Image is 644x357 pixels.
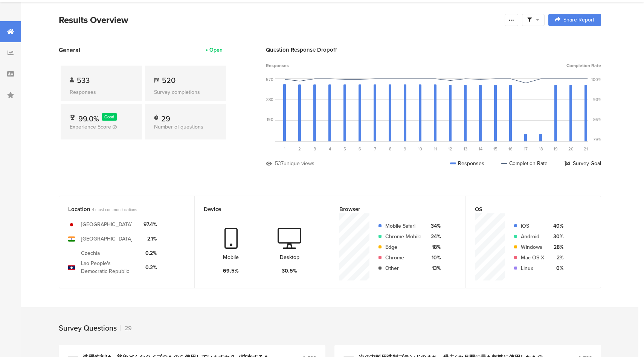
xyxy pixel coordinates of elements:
div: 0.2% [143,249,157,257]
span: Responses [266,62,289,69]
div: Mac OS X [521,254,544,262]
span: 520 [162,75,175,86]
span: 14 [479,146,482,152]
span: 4 most common locations [92,207,137,213]
span: 11 [434,146,437,152]
div: 97.4% [143,221,157,228]
div: Browser [339,205,444,213]
span: 9 [404,146,406,152]
span: 17 [524,146,528,152]
div: Android [521,233,544,241]
div: Results Overview [59,13,501,27]
div: 570 [266,77,273,83]
span: Share Report [563,17,594,23]
div: 100% [591,77,601,83]
div: Device [204,205,308,213]
div: Desktop [280,253,299,261]
span: 5 [343,146,346,152]
div: 79% [593,136,601,142]
span: 6 [359,146,361,152]
span: 8 [389,146,391,152]
span: General [59,46,80,54]
span: 18 [539,146,543,152]
span: 10 [418,146,422,152]
div: Question Response Dropoff [266,46,601,54]
div: Windows [521,243,544,251]
div: Location [68,205,173,213]
div: 2.1% [143,235,157,243]
span: 16 [508,146,513,152]
div: 10% [427,254,441,262]
div: 13% [427,264,441,272]
span: 1 [284,146,285,152]
div: Linux [521,264,544,272]
div: 380 [266,97,273,103]
div: Czechia [81,249,100,257]
div: Lao People's Democratic Republic [81,259,137,275]
div: Edge [385,243,421,251]
div: Survey Goal [565,159,601,167]
span: 7 [374,146,376,152]
div: Responses [450,159,484,167]
div: Chrome [385,254,421,262]
div: 86% [593,116,601,123]
span: Good [104,114,114,120]
div: 29 [121,324,132,332]
div: unique views [284,159,314,167]
div: 34% [427,222,441,230]
div: 0% [550,264,563,272]
div: 24% [427,233,441,241]
div: 40% [550,222,563,230]
span: 15 [493,146,497,152]
span: 99.0% [78,113,99,124]
span: 19 [554,146,558,152]
div: Survey completions [154,88,217,96]
span: 2 [298,146,301,152]
span: 13 [464,146,467,152]
div: Chrome Mobile [385,233,421,241]
span: 4 [329,146,331,152]
span: 3 [314,146,316,152]
div: 30.5% [282,267,297,275]
span: 12 [448,146,452,152]
div: [GEOGRAPHIC_DATA] [81,221,133,228]
span: 20 [568,146,574,152]
span: Number of questions [154,123,203,131]
div: Open [209,46,223,54]
div: iOS [521,222,544,230]
span: Experience Score [70,123,111,131]
div: 93% [593,97,601,103]
div: 0.2% [143,264,157,271]
div: Mobile Safari [385,222,421,230]
div: 537 [275,159,284,167]
div: Responses [70,88,133,96]
div: [GEOGRAPHIC_DATA] [81,235,133,243]
div: 2% [550,254,563,262]
div: 29 [161,113,170,121]
span: 533 [77,75,90,86]
span: 21 [584,146,588,152]
div: Completion Rate [501,159,548,167]
div: 69.5% [223,267,239,275]
div: 18% [427,243,441,251]
div: 30% [550,233,563,241]
div: Survey Questions [59,322,117,334]
span: Completion Rate [566,62,601,69]
div: 28% [550,243,563,251]
div: OS [475,205,579,213]
div: Other [385,264,421,272]
div: Mobile [223,253,239,261]
div: 190 [267,116,273,123]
